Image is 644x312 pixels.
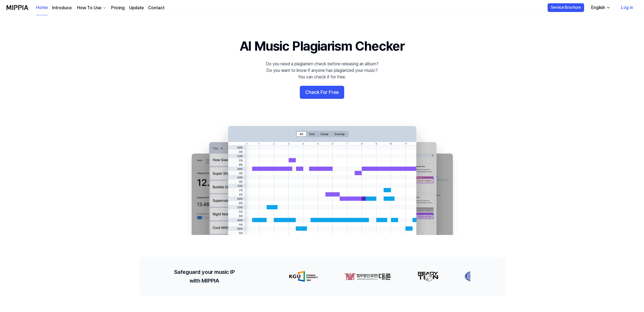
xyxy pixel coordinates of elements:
[76,5,107,11] button: How To Use
[459,271,476,282] img: partner-logo-3
[590,4,606,11] div: English
[339,271,386,282] img: partner-logo-1
[548,3,584,12] button: Service Brochure
[52,5,72,11] a: Introduce
[412,271,433,282] img: partner-logo-2
[129,5,144,11] a: Update
[76,5,102,11] div: How To Use
[283,271,313,282] img: partner-logo-0
[111,5,125,11] a: Pricing
[300,86,344,99] button: Check For Free
[148,5,164,11] a: Contact
[174,268,235,285] h2: Safeguard your music IP with MIPPIA
[36,0,48,15] a: Home
[181,121,464,235] img: main Image
[587,2,614,13] button: English
[240,37,404,55] h1: AI Music Plagiarism Checker
[266,61,379,80] div: Do you need a plagiarism check before releasing an album? Do you want to know if anyone has plagi...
